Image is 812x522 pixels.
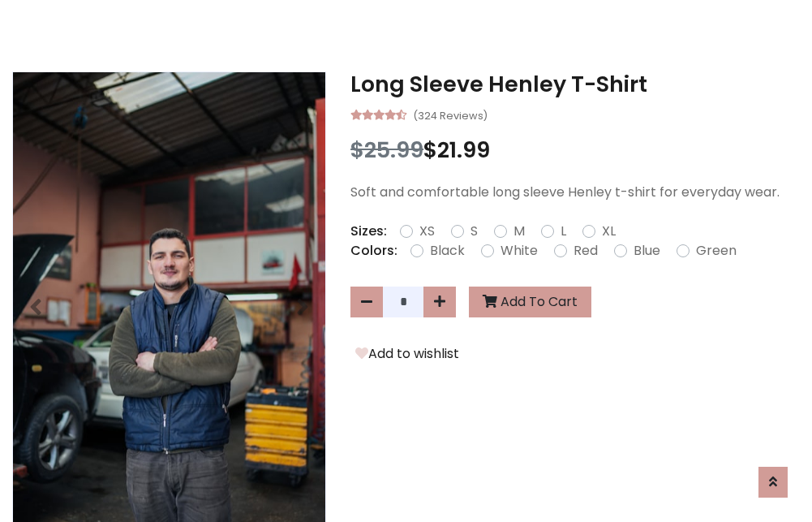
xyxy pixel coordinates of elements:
[413,105,488,124] small: (324 Reviews)
[470,222,478,241] label: S
[350,343,464,365] button: Add to wishlist
[430,241,465,261] label: Black
[602,222,616,241] label: XL
[513,222,525,241] label: M
[696,241,737,261] label: Green
[350,183,800,202] p: Soft and comfortable long sleeve Henley t-shirt for everyday wear.
[574,241,598,261] label: Red
[350,241,397,261] p: Colors:
[419,222,435,241] label: XS
[501,241,538,261] label: White
[437,135,490,165] span: 21.99
[350,135,423,165] span: $25.99
[350,71,800,97] h3: Long Sleeve Henley T-Shirt
[561,222,566,241] label: L
[350,222,387,241] p: Sizes:
[634,241,660,261] label: Blue
[350,137,800,163] h3: $
[469,287,591,317] button: Add To Cart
